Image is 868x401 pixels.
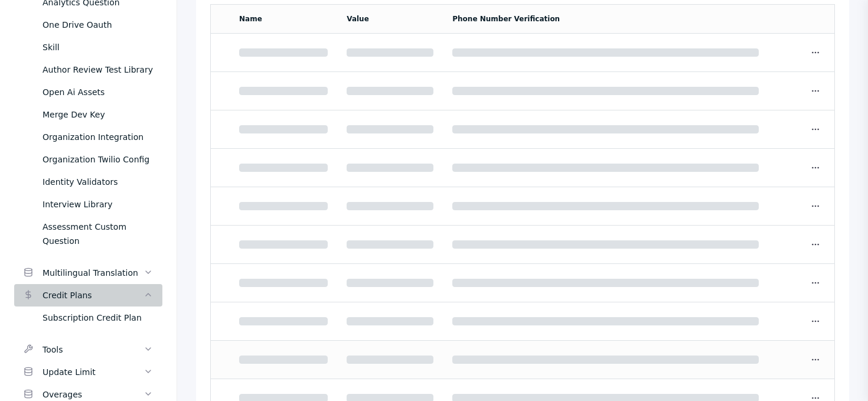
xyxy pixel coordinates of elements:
a: Name [239,15,262,23]
a: Open Ai Assets [14,81,162,103]
a: Identity Validators [14,171,162,193]
div: Merge Dev Key [43,107,153,122]
a: Merge Dev Key [14,103,162,126]
div: Skill [43,40,153,54]
div: Multilingual Translation [43,266,143,280]
a: Interview Library [14,193,162,216]
a: Subscription Credit Plan [14,307,162,329]
div: Open Ai Assets [43,85,153,99]
div: Author Review Test Library [43,63,153,77]
div: One Drive Oauth [43,18,153,32]
a: Organization Integration [14,126,162,148]
div: Organization Integration [43,130,153,144]
div: Assessment Custom Question [43,220,153,248]
a: Skill [14,36,162,58]
a: Assessment Custom Question [14,216,162,252]
div: Identity Validators [43,175,153,189]
div: Update Limit [43,365,143,379]
a: Value [347,15,369,23]
div: Subscription Credit Plan [43,311,153,325]
div: Credit Plans [43,288,143,302]
div: Tools [43,343,143,357]
div: Interview Library [43,197,153,211]
a: One Drive Oauth [14,14,162,36]
a: Phone Number Verification [452,15,560,23]
div: Organization Twilio Config [43,152,153,167]
a: Organization Twilio Config [14,148,162,171]
a: Author Review Test Library [14,58,162,81]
